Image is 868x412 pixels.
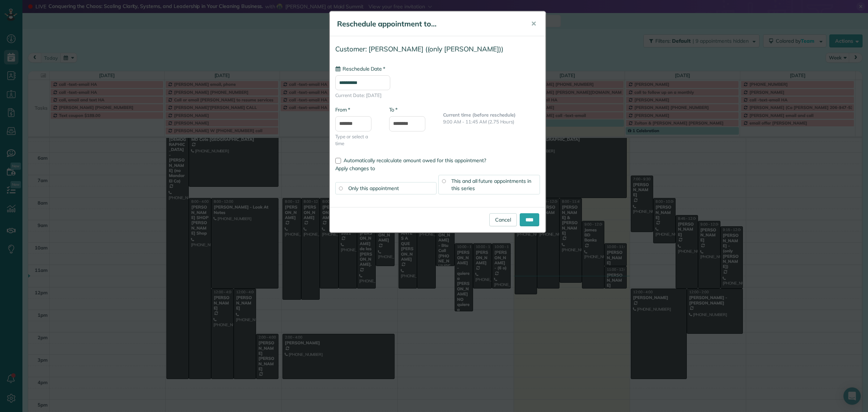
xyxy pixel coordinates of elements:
[335,165,540,172] label: Apply changes to
[443,118,540,125] p: 9:00 AM - 11:45 AM (2.75 Hours)
[335,92,540,99] span: Current Date: [DATE]
[442,179,446,183] input: This and all future appointments in this series
[531,20,536,28] span: ✕
[443,112,516,118] b: Current time (before reschedule)
[337,19,521,29] h5: Reschedule appointment to...
[489,213,517,226] a: Cancel
[335,133,378,147] span: Type or select a time
[389,106,397,113] label: To
[335,45,540,53] h4: Customer: [PERSON_NAME] ((only [PERSON_NAME]))
[339,186,342,190] input: Only this appointment
[451,178,531,192] span: This and all future appointments in this series
[348,185,399,192] span: Only this appointment
[335,65,385,72] label: Reschedule Date
[335,106,350,113] label: From
[344,157,486,164] span: Automatically recalculate amount owed for this appointment?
